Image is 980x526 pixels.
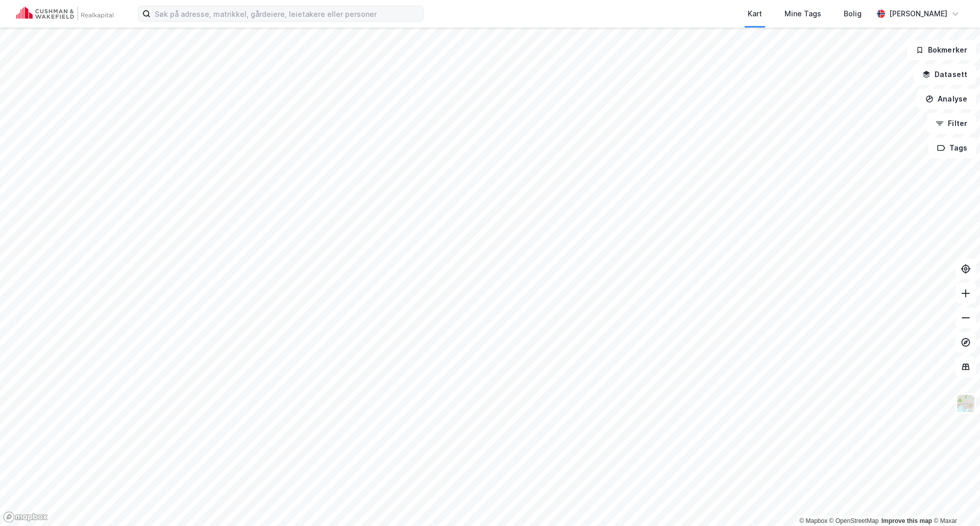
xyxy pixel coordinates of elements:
a: OpenStreetMap [829,517,879,524]
div: Mine Tags [785,8,821,20]
button: Filter [927,113,976,134]
button: Datasett [914,64,976,85]
div: Kontrollprogram for chat [929,477,980,526]
img: cushman-wakefield-realkapital-logo.202ea83816669bd177139c58696a8fa1.svg [16,7,113,21]
a: Mapbox homepage [3,511,48,523]
input: Søk på adresse, matrikkel, gårdeiere, leietakere eller personer [151,6,423,21]
button: Tags [928,138,976,158]
div: Bolig [844,8,862,20]
a: Mapbox [799,517,827,524]
img: Z [956,394,975,413]
a: Improve this map [881,517,932,524]
button: Bokmerker [907,40,976,60]
div: [PERSON_NAME] [889,8,947,20]
button: Analyse [917,89,976,109]
div: Kart [748,8,762,20]
iframe: Chat Widget [929,477,980,526]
